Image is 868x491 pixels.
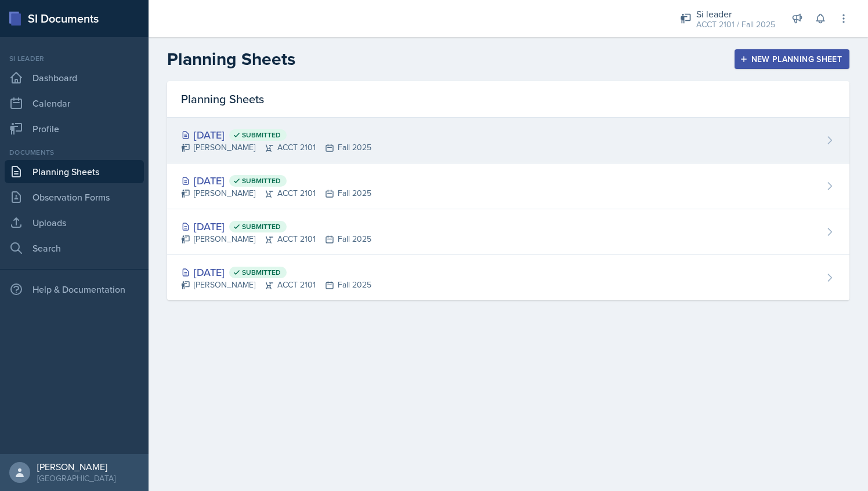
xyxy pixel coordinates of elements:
div: ACCT 2101 / Fall 2025 [696,19,775,31]
a: Search [5,237,144,260]
span: Submitted [242,130,281,140]
div: Si leader [696,7,775,21]
span: Submitted [242,268,281,277]
div: [DATE] [181,173,371,188]
div: [DATE] [181,219,371,234]
div: Help & Documentation [5,278,144,301]
div: [GEOGRAPHIC_DATA] [37,472,115,484]
a: Planning Sheets [5,160,144,183]
a: [DATE] Submitted [PERSON_NAME]ACCT 2101Fall 2025 [167,255,849,300]
button: New Planning Sheet [735,49,849,69]
div: New Planning Sheet [742,54,842,64]
div: [PERSON_NAME] ACCT 2101 Fall 2025 [181,187,371,199]
a: Dashboard [5,66,144,89]
a: [DATE] Submitted [PERSON_NAME]ACCT 2101Fall 2025 [167,209,849,255]
div: Planning Sheets [167,81,849,118]
div: Si leader [5,53,144,64]
h2: Planning Sheets [167,49,295,70]
div: Documents [5,147,144,158]
span: Submitted [242,176,281,186]
div: [PERSON_NAME] ACCT 2101 Fall 2025 [181,233,371,245]
div: [PERSON_NAME] ACCT 2101 Fall 2025 [181,279,371,291]
a: [DATE] Submitted [PERSON_NAME]ACCT 2101Fall 2025 [167,118,849,163]
div: [DATE] [181,127,371,143]
a: [DATE] Submitted [PERSON_NAME]ACCT 2101Fall 2025 [167,163,849,209]
div: [DATE] [181,264,371,280]
a: Profile [5,117,144,140]
div: [PERSON_NAME] [37,461,115,472]
a: Observation Forms [5,186,144,209]
div: [PERSON_NAME] ACCT 2101 Fall 2025 [181,141,371,154]
a: Calendar [5,92,144,115]
a: Uploads [5,211,144,234]
span: Submitted [242,222,281,231]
